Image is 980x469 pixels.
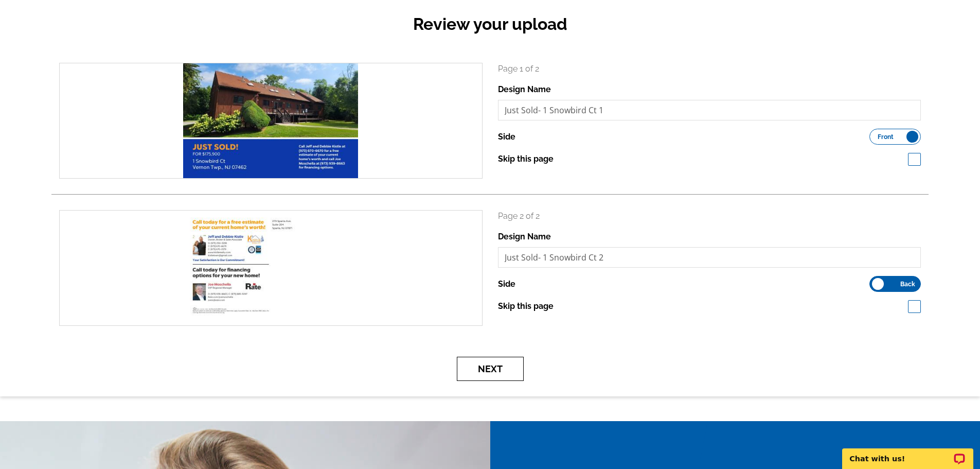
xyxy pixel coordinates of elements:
[457,357,524,381] button: Next
[498,83,551,96] label: Design Name
[498,100,921,120] input: File Name
[498,231,551,243] label: Design Name
[498,300,554,312] label: Skip this page
[498,210,921,222] p: Page 2 of 2
[498,63,921,75] p: Page 1 of 2
[498,153,554,165] label: Skip this page
[498,131,515,143] label: Side
[900,282,915,287] span: Back
[878,134,894,140] span: Front
[835,437,980,469] iframe: LiveChat chat widget
[498,278,515,290] label: Side
[51,14,929,34] h2: Review your upload
[498,247,921,268] input: File Name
